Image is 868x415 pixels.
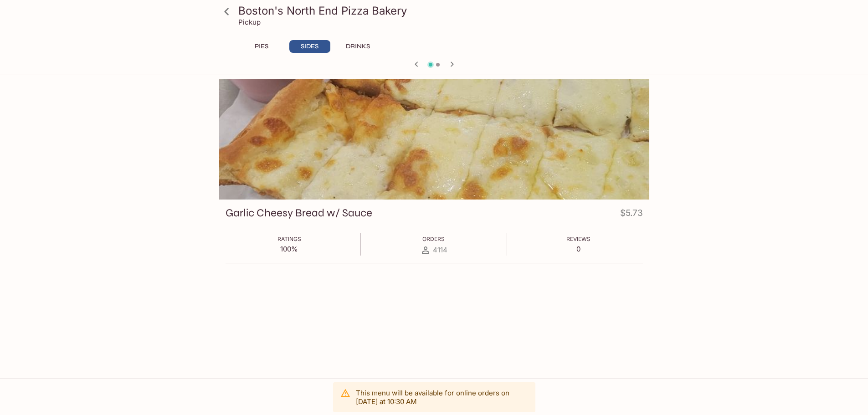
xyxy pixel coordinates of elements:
button: DRINKS [338,40,379,53]
p: 0 [566,245,591,253]
span: Orders [422,236,445,242]
p: This menu will be available for online orders on [DATE] at 10:30 AM [356,389,528,406]
p: Pickup [238,18,261,26]
span: 4114 [433,246,447,254]
span: Reviews [566,236,591,242]
h3: Boston's North End Pizza Bakery [238,4,646,18]
h4: $5.73 [620,206,643,224]
span: Ratings [277,236,301,242]
button: PIES [241,40,282,53]
h3: Garlic Cheesy Bread w/ Sauce [226,206,372,220]
button: SIDES [289,40,330,53]
p: 100% [277,245,301,253]
div: Garlic Cheesy Bread w/ Sauce [219,79,649,200]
